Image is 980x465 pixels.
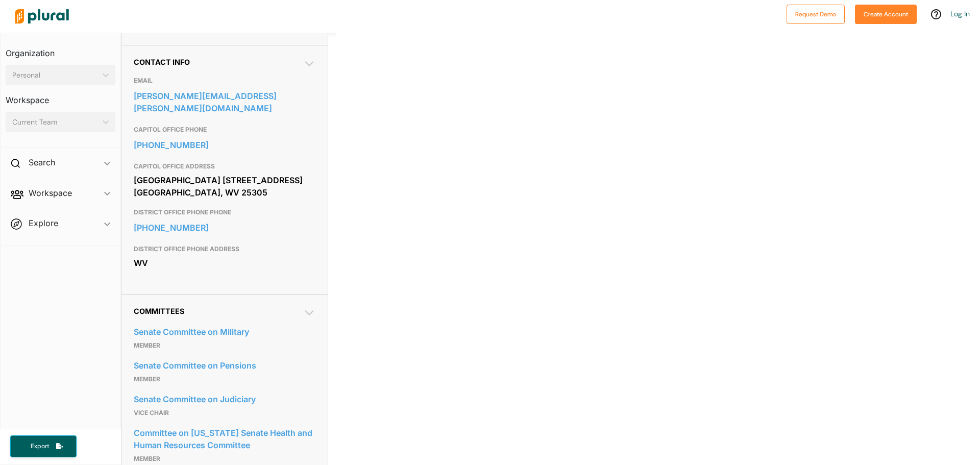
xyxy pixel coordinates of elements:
[950,9,970,18] a: Log In
[134,339,315,352] p: Member
[134,160,315,173] h3: CAPITOL OFFICE ADDRESS
[855,5,917,24] button: Create Account
[134,173,315,200] div: [GEOGRAPHIC_DATA] [STREET_ADDRESS] [GEOGRAPHIC_DATA], WV 25305
[134,243,315,255] h3: DISTRICT OFFICE PHONE ADDRESS
[787,8,845,19] a: Request Demo
[134,307,184,315] span: Committees
[134,220,315,235] a: [PHONE_NUMBER]
[134,358,315,373] a: Senate Committee on Pensions
[6,38,115,61] h3: Organization
[29,157,55,168] h2: Search
[787,5,845,24] button: Request Demo
[12,70,99,81] div: Personal
[134,373,315,385] p: Member
[134,407,315,419] p: Vice Chair
[134,255,315,271] div: WV
[10,435,77,457] button: Export
[12,117,99,128] div: Current Team
[23,442,56,451] span: Export
[134,137,315,153] a: [PHONE_NUMBER]
[134,88,315,116] a: [PERSON_NAME][EMAIL_ADDRESS][PERSON_NAME][DOMAIN_NAME]
[134,75,315,87] h3: EMAIL
[134,453,315,465] p: Member
[6,85,115,108] h3: Workspace
[134,206,315,218] h3: DISTRICT OFFICE PHONE PHONE
[134,124,315,136] h3: CAPITOL OFFICE PHONE
[134,324,315,339] a: Senate Committee on Military
[134,58,190,66] span: Contact Info
[855,8,917,19] a: Create Account
[134,425,315,453] a: Committee on [US_STATE] Senate Health and Human Resources Committee
[134,391,315,407] a: Senate Committee on Judiciary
